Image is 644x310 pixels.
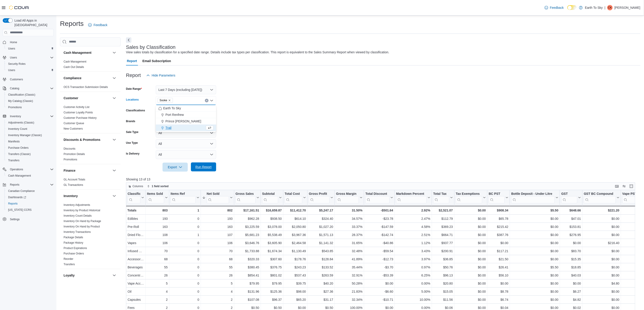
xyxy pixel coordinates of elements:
[126,152,140,155] label: Is Delivery
[629,184,634,189] button: Enter fullscreen
[6,207,54,213] span: Washington CCRS
[10,56,17,59] span: Users
[6,46,17,51] a: Users
[6,92,37,97] a: Classification (Classic)
[236,192,259,203] button: Gross Sales
[585,5,603,10] p: Earth To Sky
[64,122,84,125] a: Customer Queue
[64,127,83,130] a: New Customers
[171,192,199,203] button: Items Ref
[207,192,229,196] div: Net Sold
[6,139,21,144] a: Manifests
[456,192,482,196] div: Tax Exemptions
[64,50,111,55] button: Cash Management
[64,214,92,217] a: Inventory Count Details
[112,273,117,278] button: Loyalty
[126,184,145,189] button: Columns
[365,192,393,203] button: Total Discount
[8,40,19,45] a: Home
[6,188,37,194] a: Canadian Compliance
[202,192,233,203] button: Net Sold
[8,39,54,45] span: Home
[8,121,34,124] span: Adjustments (Classic)
[152,73,175,78] span: Hide Parameters
[156,125,216,131] button: Trail
[126,177,640,182] p: Showing 13 of 13
[511,192,558,203] button: Bottle Deposit - Under Litre
[171,192,196,203] div: Items Ref
[156,85,216,94] button: Last 7 Days (excluding [DATE])
[163,163,188,172] button: Export
[8,93,35,97] span: Classification (Classic)
[396,192,426,203] div: Markdown Percent
[126,109,145,112] label: Classifications
[3,37,54,234] nav: Complex example
[127,208,144,213] div: Totals
[489,192,505,203] div: BC PST
[156,128,216,137] button: All
[64,178,85,181] a: GL Account Totals
[64,96,111,100] button: Customer
[511,208,558,213] div: $5.50
[8,152,31,156] span: Transfers (Classic)
[8,208,32,212] span: [US_STATE] CCRS
[64,203,90,207] span: Inventory Adjustments
[64,111,93,114] span: Customer Loyalty Points
[5,67,55,73] button: Users
[168,99,171,102] button: Remove Sooke from selection in this group
[1,182,55,188] button: Reports
[64,273,111,278] button: Loyalty
[336,208,362,213] div: 31.50%
[5,173,55,179] button: Cash Management
[309,192,333,203] button: Gross Profit
[128,192,144,203] button: Classification
[126,73,141,78] h3: Report
[5,104,55,110] button: Promotions
[561,192,577,203] div: GST
[64,183,83,186] a: GL Transactions
[64,60,86,63] a: Cash Management
[5,119,55,126] button: Adjustments (Classic)
[10,168,23,171] span: Operations
[60,84,121,92] div: Compliance
[64,76,111,80] button: Compliance
[433,192,449,203] div: Total Tax
[207,192,229,203] div: Net Sold
[147,192,164,196] div: Items Sold
[156,150,216,159] button: All
[156,105,216,131] div: Choose from the following options
[165,126,172,130] span: Trail
[10,40,17,44] span: Home
[64,158,77,161] span: Promotions
[567,5,577,10] input: Dark Mode
[210,99,213,102] button: Close list of options
[64,65,84,69] span: Cash Out Details
[163,106,181,110] span: Earth To Sky
[584,192,616,203] div: GST BC Compound
[64,263,75,266] a: Transfers
[60,104,121,133] div: Customer
[396,192,430,203] button: Markdown Percent
[6,126,29,132] a: Inventory Count
[126,87,142,91] label: Date Range
[5,151,55,157] button: Transfers (Classic)
[6,207,33,213] a: [US_STATE] CCRS
[6,201,54,206] span: Reports
[456,192,486,203] button: Tax Exemptions
[128,192,140,196] div: Classification
[489,192,505,196] div: BC PST
[60,59,121,72] div: Cash Management
[8,189,35,193] span: Canadian Compliance
[285,192,302,203] div: Total Cost
[112,168,117,173] button: Finance
[202,208,233,213] div: 802
[6,201,19,206] a: Reports
[336,192,359,196] div: Gross Margin
[614,184,620,189] button: Keyboard shortcuts
[236,192,256,196] div: Gross Sales
[614,5,640,10] p: [PERSON_NAME]
[8,140,20,143] span: Manifests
